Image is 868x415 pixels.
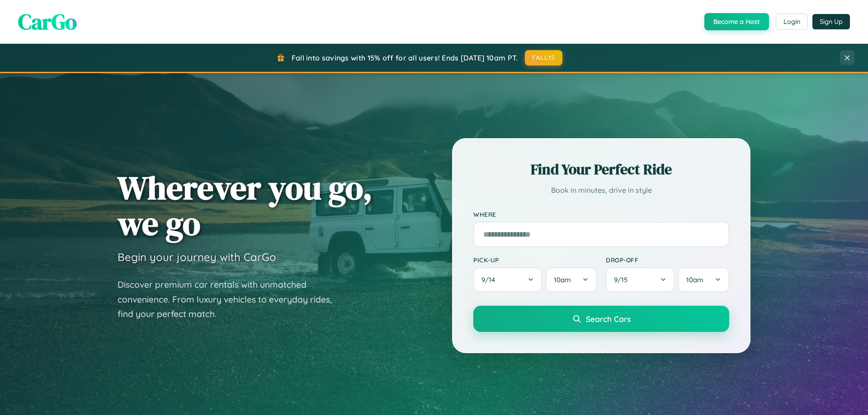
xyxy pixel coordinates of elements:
[18,7,77,37] span: CarGo
[473,210,729,218] label: Where
[118,170,373,241] h1: Wherever you go, we go
[292,53,518,62] span: Fall into savings with 15% off for all users! Ends [DATE] 10am PT.
[606,256,729,264] label: Drop-off
[473,267,542,292] button: 9/14
[481,275,500,284] span: 9 / 14
[473,256,597,264] label: Pick-up
[586,314,631,324] span: Search Cars
[118,277,344,322] p: Discover premium car rentals with unmatched convenience. From luxury vehicles to everyday rides, ...
[525,50,563,65] button: FALL15
[606,267,675,292] button: 9/15
[546,267,597,292] button: 10am
[812,14,850,29] button: Sign Up
[473,159,729,179] h2: Find Your Perfect Ride
[554,275,571,284] span: 10am
[614,275,632,284] span: 9 / 15
[686,275,703,284] span: 10am
[473,306,729,332] button: Search Cars
[473,184,729,197] p: Book in minutes, drive in style
[118,250,276,264] h3: Begin your journey with CarGo
[776,14,808,30] button: Login
[704,13,769,30] button: Become a Host
[678,267,729,292] button: 10am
